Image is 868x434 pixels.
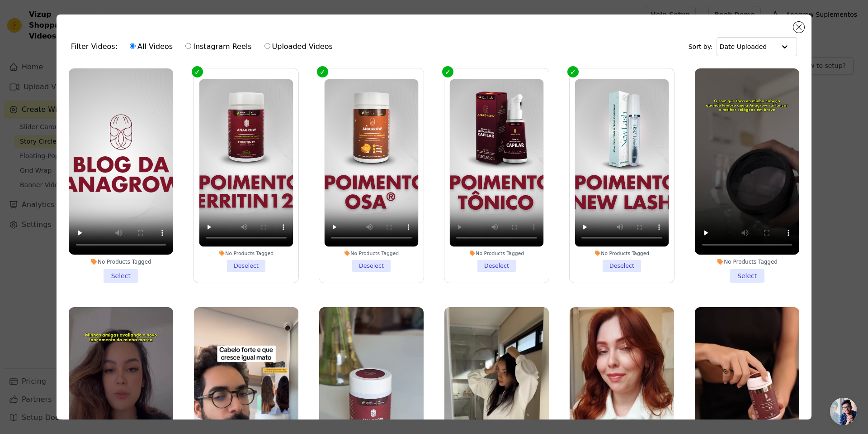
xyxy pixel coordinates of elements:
[793,22,804,33] button: Close modal
[129,41,173,53] label: All Videos
[264,41,333,53] label: Uploaded Videos
[689,37,797,56] div: Sort by:
[830,398,857,425] a: Bate-papo aberto
[69,258,173,265] div: No Products Tagged
[185,41,252,53] label: Instagram Reels
[71,36,338,57] div: Filter Videos:
[199,250,293,256] div: No Products Tagged
[450,250,544,256] div: No Products Tagged
[695,258,799,265] div: No Products Tagged
[575,250,669,256] div: No Products Tagged
[324,250,418,256] div: No Products Tagged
